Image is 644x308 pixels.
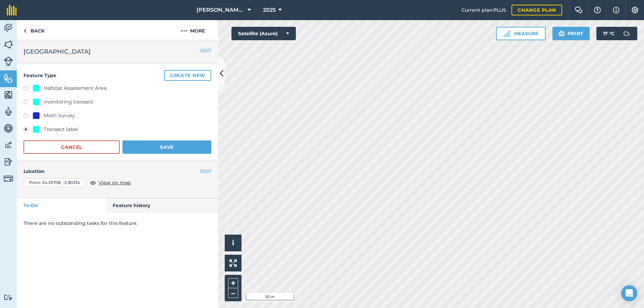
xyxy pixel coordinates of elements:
[23,168,211,175] h4: Location
[200,168,211,175] button: EDIT
[263,6,276,14] span: 2025
[23,70,211,81] h4: Feature Type
[168,20,218,40] button: More
[17,198,106,213] a: To-Do
[631,7,639,13] img: A cog icon
[44,112,75,120] div: Moth Survey
[181,27,187,35] img: svg+xml;base64,PHN2ZyB4bWxucz0iaHR0cDovL3d3dy53My5vcmcvMjAwMC9zdmciIHdpZHRoPSIyMCIgaGVpZ2h0PSIyNC...
[106,198,218,213] a: Feature history
[496,27,546,40] button: Measure
[4,123,13,133] img: svg+xml;base64,PD94bWwgdmVyc2lvbj0iMS4wIiBlbmNvZGluZz0idXRmLTgiPz4KPCEtLSBHZW5lcmF0b3I6IEFkb2JlIE...
[23,47,211,56] h2: [GEOGRAPHIC_DATA]
[23,27,26,35] img: svg+xml;base64,PHN2ZyB4bWxucz0iaHR0cDovL3d3dy53My5vcmcvMjAwMC9zdmciIHdpZHRoPSI5IiBoZWlnaHQ9IjI0Ii...
[4,174,13,183] img: svg+xml;base64,PD94bWwgdmVyc2lvbj0iMS4wIiBlbmNvZGluZz0idXRmLTgiPz4KPCEtLSBHZW5lcmF0b3I6IEFkb2JlIE...
[44,84,107,92] div: Habitat Assessment Area
[164,70,211,81] button: Create new
[503,30,510,37] img: Ruler icon
[4,90,13,100] img: svg+xml;base64,PHN2ZyB4bWxucz0iaHR0cDovL3d3dy53My5vcmcvMjAwMC9zdmciIHdpZHRoPSI1NiIgaGVpZ2h0PSI2MC...
[4,107,13,117] img: svg+xml;base64,PD94bWwgdmVyc2lvbj0iMS4wIiBlbmNvZGluZz0idXRmLTgiPz4KPCEtLSBHZW5lcmF0b3I6IEFkb2JlIE...
[200,47,211,54] button: EDIT
[228,288,238,298] button: –
[4,57,13,66] img: svg+xml;base64,PD94bWwgdmVyc2lvbj0iMS4wIiBlbmNvZGluZz0idXRmLTgiPz4KPCEtLSBHZW5lcmF0b3I6IEFkb2JlIE...
[620,27,633,40] img: svg+xml;base64,PD94bWwgdmVyc2lvbj0iMS4wIiBlbmNvZGluZz0idXRmLTgiPz4KPCEtLSBHZW5lcmF0b3I6IEFkb2JlIE...
[4,140,13,150] img: svg+xml;base64,PD94bWwgdmVyc2lvbj0iMS4wIiBlbmNvZGluZz0idXRmLTgiPz4KPCEtLSBHZW5lcmF0b3I6IEFkb2JlIE...
[512,5,562,15] a: Change plan
[44,98,93,106] div: monitoring transect
[575,7,583,13] img: Two speech bubbles overlapping with the left bubble in the forefront
[4,40,13,50] img: svg+xml;base64,PHN2ZyB4bWxucz0iaHR0cDovL3d3dy53My5vcmcvMjAwMC9zdmciIHdpZHRoPSI1NiIgaGVpZ2h0PSI2MC...
[552,27,590,40] button: Print
[232,239,234,247] span: i
[4,157,13,167] img: svg+xml;base64,PD94bWwgdmVyc2lvbj0iMS4wIiBlbmNvZGluZz0idXRmLTgiPz4KPCEtLSBHZW5lcmF0b3I6IEFkb2JlIE...
[231,27,296,40] button: Satellite (Azure)
[7,5,17,15] img: fieldmargin Logo
[603,27,614,40] span: 17 ° C
[462,6,506,14] span: Current plan : PLUS
[197,6,245,14] span: [PERSON_NAME][GEOGRAPHIC_DATA]
[228,278,238,288] button: +
[596,27,637,40] button: 17 °C
[593,7,601,13] img: A question mark icon
[23,220,211,227] p: There are no outstanding tasks for this feature.
[4,23,13,33] img: svg+xml;base64,PD94bWwgdmVyc2lvbj0iMS4wIiBlbmNvZGluZz0idXRmLTgiPz4KPCEtLSBHZW5lcmF0b3I6IEFkb2JlIE...
[44,125,78,133] div: Transect label
[23,140,120,154] button: Cancel
[4,73,13,83] img: svg+xml;base64,PHN2ZyB4bWxucz0iaHR0cDovL3d3dy53My5vcmcvMjAwMC9zdmciIHdpZHRoPSI1NiIgaGVpZ2h0PSI2MC...
[558,29,565,38] img: svg+xml;base64,PHN2ZyB4bWxucz0iaHR0cDovL3d3dy53My5vcmcvMjAwMC9zdmciIHdpZHRoPSIxOSIgaGVpZ2h0PSIyNC...
[122,140,211,154] button: Save
[4,294,13,301] img: svg+xml;base64,PD94bWwgdmVyc2lvbj0iMS4wIiBlbmNvZGluZz0idXRmLTgiPz4KPCEtLSBHZW5lcmF0b3I6IEFkb2JlIE...
[90,179,96,187] img: svg+xml;base64,PHN2ZyB4bWxucz0iaHR0cDovL3d3dy53My5vcmcvMjAwMC9zdmciIHdpZHRoPSIxOCIgaGVpZ2h0PSIyNC...
[17,20,51,40] a: Back
[621,285,637,301] div: Open Intercom Messenger
[229,259,237,267] img: Four arrows, one pointing top left, one top right, one bottom right and the last bottom left
[613,6,620,14] img: svg+xml;base64,PHN2ZyB4bWxucz0iaHR0cDovL3d3dy53My5vcmcvMjAwMC9zdmciIHdpZHRoPSIxNyIgaGVpZ2h0PSIxNy...
[225,235,241,251] button: i
[23,178,86,187] div: Point : 54.35708 , -2.90334
[99,179,131,186] span: View on map
[90,179,131,187] button: View on map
